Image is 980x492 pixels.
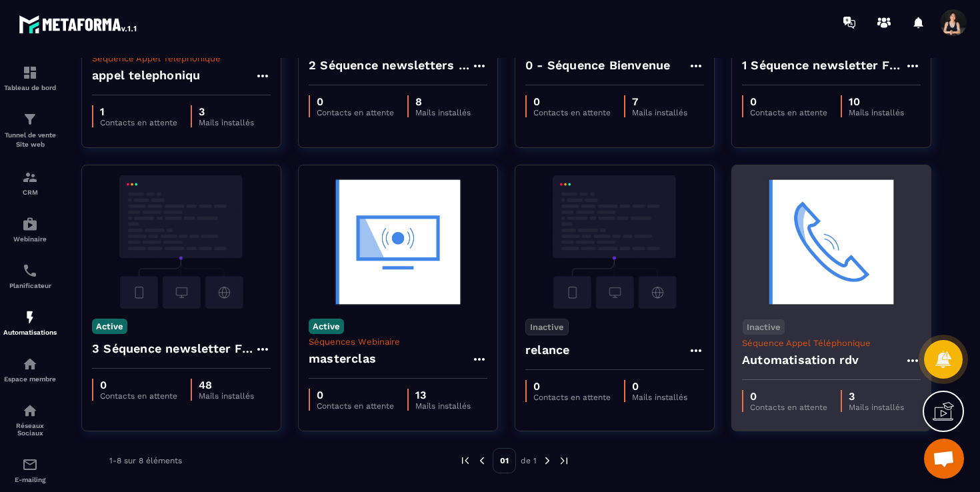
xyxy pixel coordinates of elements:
p: Tunnel de vente Site web [3,131,57,149]
h4: Automatisation rdv [742,351,859,369]
img: automation-background [92,175,271,309]
p: 0 [317,95,394,108]
p: 13 [415,389,471,401]
p: Mails installés [632,393,687,402]
p: Contacts en attente [533,108,611,117]
h4: 3 Séquence newsletter Femme Libérée [92,339,255,358]
a: formationformationTunnel de vente Site web [3,101,57,159]
img: next [558,455,570,467]
p: Mails installés [415,108,471,117]
p: 3 [849,390,904,403]
h4: 0 - Séquence Bienvenue [525,56,670,75]
p: Active [92,319,127,334]
p: E-mailing [3,476,57,483]
p: Contacts en attente [100,118,177,127]
h4: relance [525,341,569,359]
p: Séquence Appel Téléphonique [92,53,271,63]
h4: appel telephoniqu [92,66,200,85]
p: Mails installés [199,118,254,127]
p: de 1 [521,455,537,466]
a: automationsautomationsWebinaire [3,206,57,253]
p: Contacts en attente [100,391,177,401]
p: Mails installés [199,391,254,401]
p: 0 [533,380,611,393]
p: Mails installés [415,401,471,411]
p: 8 [415,95,471,108]
img: social-network [22,403,38,419]
p: 0 [750,390,827,403]
img: automations [22,356,38,372]
p: Séquences Webinaire [309,337,487,347]
p: Inactive [525,319,569,335]
p: 1-8 sur 8 éléments [109,456,182,465]
p: 1 [100,105,177,118]
img: automation-background [309,175,487,309]
p: 10 [849,95,904,108]
p: Inactive [742,319,785,335]
p: Mails installés [849,108,904,117]
p: Contacts en attente [317,108,394,117]
img: formation [22,169,38,185]
p: 01 [493,448,516,473]
img: automations [22,309,38,325]
p: Séquence Appel Téléphonique [742,338,921,348]
p: Espace membre [3,375,57,383]
p: Webinaire [3,235,57,243]
img: formation [22,65,38,81]
p: Planificateur [3,282,57,289]
p: 0 [100,379,177,391]
a: social-networksocial-networkRéseaux Sociaux [3,393,57,447]
p: Contacts en attente [533,393,611,402]
p: Mails installés [632,108,687,117]
a: formationformationTableau de bord [3,55,57,101]
p: 48 [199,379,254,391]
img: automation-background [742,175,921,309]
p: Automatisations [3,329,57,336]
a: automationsautomationsAutomatisations [3,299,57,346]
img: next [541,455,553,467]
p: 0 [632,380,687,393]
img: email [22,457,38,473]
p: Contacts en attente [750,108,827,117]
img: automation-background [525,175,704,309]
a: formationformationCRM [3,159,57,206]
p: Tableau de bord [3,84,57,91]
img: prev [476,455,488,467]
p: 0 [533,95,611,108]
p: 7 [632,95,687,108]
p: 0 [317,389,394,401]
a: automationsautomationsEspace membre [3,346,57,393]
h4: 1 Séquence newsletter Femme Libérée [742,56,905,75]
p: Réseaux Sociaux [3,422,57,437]
img: formation [22,111,38,127]
p: 3 [199,105,254,118]
img: logo [19,12,139,36]
div: Ouvrir le chat [924,439,964,479]
p: Active [309,319,344,334]
h4: masterclas [309,349,376,368]
img: scheduler [22,263,38,279]
a: schedulerschedulerPlanificateur [3,253,57,299]
p: Contacts en attente [750,403,827,412]
p: Contacts en attente [317,401,394,411]
p: CRM [3,189,57,196]
h4: 2 Séquence newsletters Femme Libérée [309,56,471,75]
img: prev [459,455,471,467]
img: automations [22,216,38,232]
p: Mails installés [849,403,904,412]
p: 0 [750,95,827,108]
